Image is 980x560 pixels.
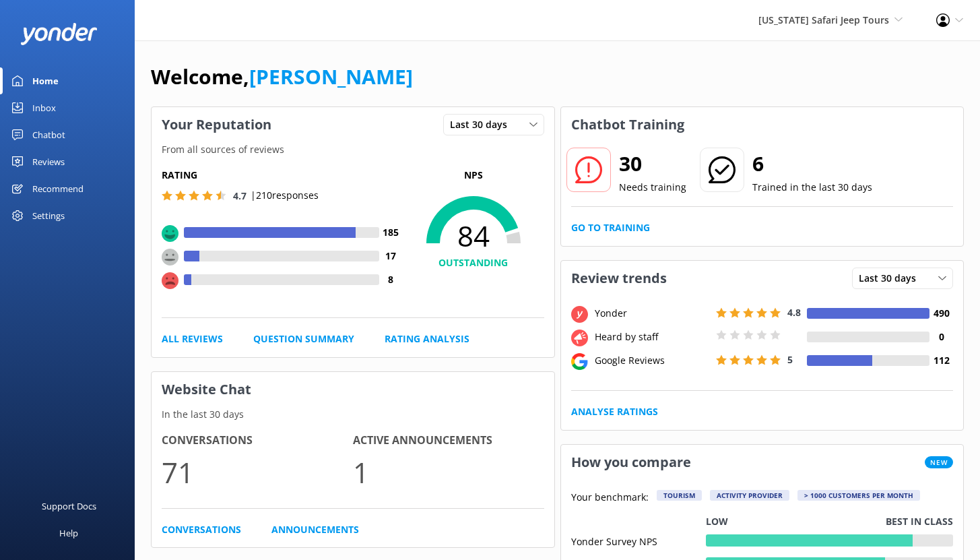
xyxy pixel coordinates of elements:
[32,94,56,121] div: Inbox
[32,148,65,175] div: Reviews
[152,107,282,142] h3: Your Reputation
[929,330,953,344] h4: 0
[403,168,544,183] p: NPS
[752,148,872,180] h2: 6
[787,353,793,366] span: 5
[251,188,319,203] p: | 210 responses
[162,522,241,537] a: Conversations
[152,407,554,422] p: In the last 30 days
[787,306,801,319] span: 4.8
[450,117,515,132] span: Last 30 days
[925,456,953,468] span: New
[253,332,354,346] a: Question Summary
[233,189,247,202] span: 4.7
[591,353,713,368] div: Google Reviews
[619,148,686,180] h2: 30
[706,514,728,529] p: Low
[353,449,544,495] p: 1
[929,306,953,321] h4: 490
[571,220,650,235] a: Go to Training
[271,522,359,537] a: Announcements
[32,121,65,148] div: Chatbot
[797,490,920,501] div: > 1000 customers per month
[591,330,713,344] div: Heard by staff
[32,175,84,202] div: Recommend
[657,490,702,501] div: Tourism
[752,180,872,195] p: Trained in the last 30 days
[929,353,953,368] h4: 112
[379,225,403,240] h4: 185
[249,63,413,90] a: [PERSON_NAME]
[591,306,713,321] div: Yonder
[162,332,223,346] a: All Reviews
[353,432,544,449] h4: Active Announcements
[710,490,789,501] div: Activity Provider
[403,219,544,253] span: 84
[571,534,706,547] div: Yonder Survey NPS
[571,490,649,506] p: Your benchmark:
[571,404,658,419] a: Analyse Ratings
[59,520,78,547] div: Help
[379,272,403,287] h4: 8
[379,249,403,263] h4: 17
[162,449,353,495] p: 71
[758,13,889,26] span: [US_STATE] Safari Jeep Tours
[32,67,59,94] div: Home
[561,445,701,480] h3: How you compare
[162,432,353,449] h4: Conversations
[619,180,686,195] p: Needs training
[32,202,65,229] div: Settings
[20,23,98,45] img: yonder-white-logo.png
[152,372,554,407] h3: Website Chat
[151,61,413,93] h1: Welcome,
[561,107,694,142] h3: Chatbot Training
[859,271,924,286] span: Last 30 days
[403,255,544,270] h4: OUTSTANDING
[42,493,96,520] div: Support Docs
[162,168,403,183] h5: Rating
[385,332,469,346] a: Rating Analysis
[152,142,554,157] p: From all sources of reviews
[561,261,677,296] h3: Review trends
[886,514,953,529] p: Best in class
